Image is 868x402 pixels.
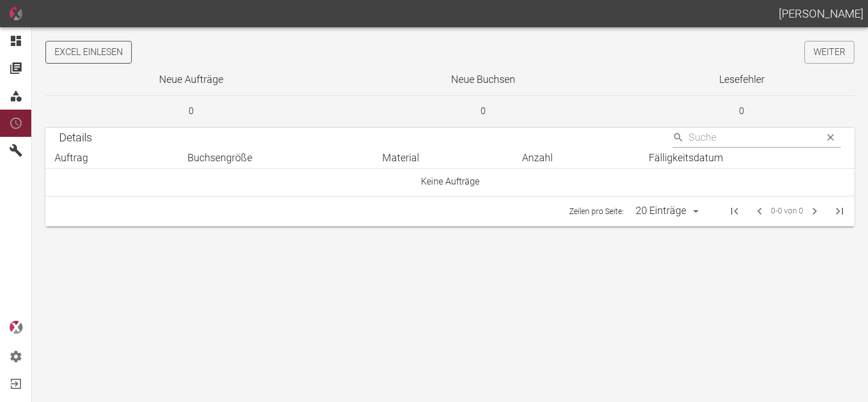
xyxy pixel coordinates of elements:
[187,151,365,165] div: Buchsengröße
[522,151,631,165] div: Anzahl
[748,200,771,223] span: Vorherige Seite
[522,151,567,165] span: Anzahl
[337,96,629,128] td: 0
[9,321,23,334] img: logo
[688,128,816,148] input: Search
[826,198,853,225] span: Letzte Seite
[628,201,703,221] div: 20 Einträge
[337,64,629,96] th: Neue Buchsen
[45,64,337,96] th: Neue Aufträge
[649,151,738,165] span: Fälligkeitsdatum
[187,151,267,165] span: Buchsengröße
[629,96,854,128] td: 0
[59,128,92,146] h6: Details
[382,151,504,165] div: Material
[649,151,845,165] div: Fälligkeitsdatum
[45,168,854,196] td: Keine Aufträge
[569,206,624,217] p: Zeilen pro Seite:
[45,41,132,64] button: Excel einlesen
[673,132,684,143] svg: Suche
[382,151,434,165] span: Material
[45,96,337,128] td: 0
[55,151,169,165] div: Auftrag
[779,5,863,23] h1: [PERSON_NAME]
[9,7,23,20] img: icon
[804,41,854,64] a: Weiter
[803,200,826,223] span: Nächste Seite
[629,64,854,96] th: Lesefehler
[55,151,103,165] span: Auftrag
[721,198,748,225] span: Erste Seite
[633,203,689,218] div: 20 Einträge
[771,204,803,217] span: 0-0 von 0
